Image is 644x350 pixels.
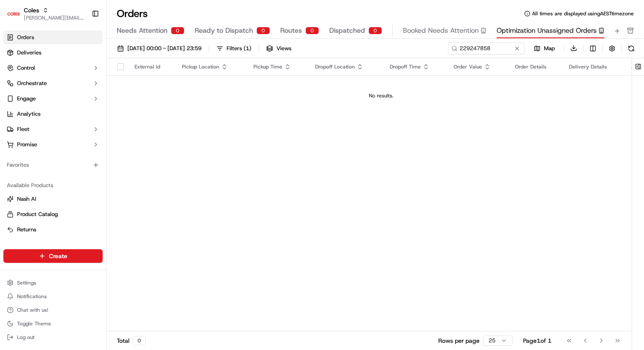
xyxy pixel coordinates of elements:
button: Fleet [3,122,103,136]
span: Views [276,45,291,52]
button: Orchestrate [3,77,103,90]
p: Rows per page [438,336,480,345]
div: 0 [305,27,319,34]
span: Map [544,45,555,52]
a: Analytics [3,107,103,121]
span: Chat with us! [17,307,48,313]
span: Create [49,252,67,260]
span: Deliveries [17,49,41,57]
button: Toggle Theme [3,318,103,330]
span: Promise [17,141,37,148]
button: Notifications [3,290,103,302]
button: Create [3,249,103,263]
div: Order Value [454,63,501,70]
button: Promise [3,138,103,151]
div: Dropoff Time [390,63,440,70]
button: Product Catalog [3,208,103,221]
button: Views [262,43,295,54]
div: Page 1 of 1 [523,336,552,345]
span: Dispatched [329,26,365,36]
div: Dropoff Location [315,63,376,70]
div: Delivery Details [569,63,618,70]
button: [PERSON_NAME][EMAIL_ADDRESS][DOMAIN_NAME] [24,14,85,21]
button: Control [3,61,103,75]
button: Chat with us! [3,304,103,316]
button: [DATE] 00:00 - [DATE] 23:59 [113,43,205,54]
span: Analytics [17,110,40,118]
div: Favorites [3,158,103,172]
a: Returns [7,226,99,233]
div: Available Products [3,179,103,192]
span: Routes [280,26,302,36]
div: External Id [135,63,168,70]
a: Product Catalog [7,211,99,218]
img: Coles [7,7,20,20]
div: 0 [368,27,382,34]
span: Settings [17,279,36,286]
button: Map [528,43,561,54]
div: Order Details [515,63,556,70]
button: Returns [3,223,103,236]
button: Refresh [625,43,637,54]
button: ColesColes[PERSON_NAME][EMAIL_ADDRESS][DOMAIN_NAME] [3,3,88,24]
a: Nash AI [7,195,99,203]
span: Control [17,64,35,72]
div: Pickup Location [182,63,240,70]
div: Pickup Time [253,63,302,70]
span: Needs Attention [117,26,167,36]
span: Toggle Theme [17,320,51,327]
button: Engage [3,92,103,105]
button: Filters(1) [213,43,255,54]
div: Filters [227,45,251,52]
span: ( 1 ) [244,45,251,52]
span: Nash AI [17,195,36,203]
button: Nash AI [3,192,103,206]
span: Returns [17,226,36,233]
div: 0 [133,336,146,345]
span: Fleet [17,125,29,133]
div: 0 [171,27,184,34]
button: Log out [3,331,103,343]
span: Optimization Unassigned Orders [497,26,597,36]
button: Settings [3,277,103,289]
div: 0 [256,27,270,34]
h1: Orders [117,7,148,20]
span: Orders [17,34,34,41]
a: Orders [3,31,103,44]
span: Product Catalog [17,211,58,218]
span: All times are displayed using AEST timezone [532,10,634,17]
span: Ready to Dispatch [195,26,253,36]
span: Engage [17,95,36,102]
a: Deliveries [3,46,103,60]
input: Type to search [448,43,525,54]
span: Log out [17,334,34,341]
span: Notifications [17,293,47,300]
span: Booked Needs Attention [403,26,479,36]
button: Coles [24,6,39,14]
div: Total [117,336,146,345]
span: Orchestrate [17,80,47,87]
span: [DATE] 00:00 - [DATE] 23:59 [127,45,201,52]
